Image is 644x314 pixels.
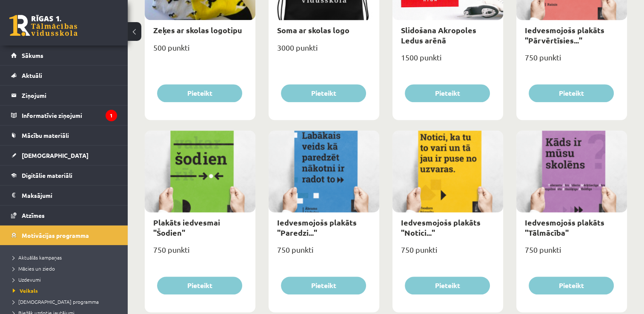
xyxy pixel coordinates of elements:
span: Mācību materiāli [22,131,69,139]
button: Pieteikt [405,277,490,294]
a: Uzdevumi [13,276,119,283]
a: Plakāts iedvesmai "Šodien" [153,217,220,237]
button: Pieteikt [529,277,614,294]
span: Mācies un ziedo [13,265,55,272]
span: Aktuāli [22,71,42,79]
div: 750 punkti [392,243,503,264]
button: Pieteikt [157,84,242,102]
div: 750 punkti [516,50,627,71]
a: Aktuālās kampaņas [13,254,119,261]
i: 1 [106,110,117,121]
span: [DEMOGRAPHIC_DATA] [22,151,89,159]
span: Digitālie materiāli [22,171,72,179]
div: 750 punkti [269,243,379,264]
a: Zeķes ar skolas logotipu [153,25,242,35]
a: Mācies un ziedo [13,265,119,272]
a: Digitālie materiāli [11,166,117,185]
a: Slidošana Akropoles Ledus arēnā [401,25,476,45]
a: Veikals [13,287,119,294]
span: Sākums [22,51,43,59]
a: Iedvesmojošs plakāts "Notici..." [401,217,481,237]
button: Pieteikt [157,277,242,294]
div: 750 punkti [145,243,255,264]
button: Pieteikt [281,277,366,294]
a: Motivācijas programma [11,226,117,245]
a: Iedvesmojošs plakāts "Paredzi..." [277,217,357,237]
a: Aktuāli [11,66,117,85]
a: Sākums [11,46,117,65]
a: Mācību materiāli [11,126,117,145]
a: [DEMOGRAPHIC_DATA] programma [13,298,119,305]
a: Atzīmes [11,206,117,225]
a: Iedvesmojošs plakāts "Pārvērtīsies..." [525,25,604,45]
a: [DEMOGRAPHIC_DATA] [11,146,117,165]
span: Motivācijas programma [22,231,89,239]
button: Pieteikt [529,84,614,102]
span: [DEMOGRAPHIC_DATA] programma [13,298,99,305]
span: Aktuālās kampaņas [13,254,62,261]
div: 500 punkti [145,40,255,62]
legend: Informatīvie ziņojumi [22,106,117,125]
a: Soma ar skolas logo [277,25,349,35]
a: Informatīvie ziņojumi1 [11,106,117,125]
button: Pieteikt [405,84,490,102]
div: 1500 punkti [392,50,503,71]
span: Veikals [13,287,38,294]
div: 750 punkti [516,243,627,264]
a: Rīgas 1. Tālmācības vidusskola [9,15,77,36]
span: Atzīmes [22,211,45,219]
button: Pieteikt [281,84,366,102]
legend: Maksājumi [22,186,117,205]
a: Ziņojumi [11,86,117,105]
a: Maksājumi [11,186,117,205]
legend: Ziņojumi [22,86,117,105]
a: Iedvesmojošs plakāts "Tālmācība" [525,217,604,237]
span: Uzdevumi [13,276,41,283]
div: 3000 punkti [269,40,379,62]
